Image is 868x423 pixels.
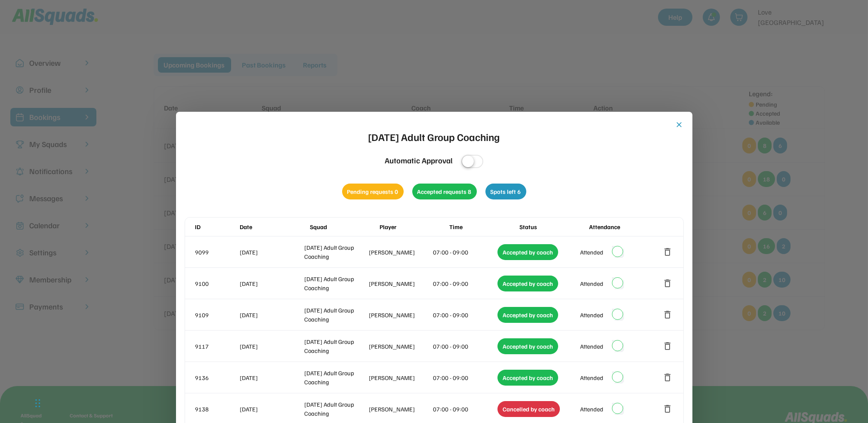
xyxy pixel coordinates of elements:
[195,310,238,319] div: 9109
[580,373,603,382] div: Attended
[195,248,238,257] div: 9099
[240,373,303,382] div: [DATE]
[195,405,238,414] div: 9138
[369,310,432,319] div: [PERSON_NAME]
[589,222,657,231] div: Attendance
[304,368,367,386] div: [DATE] Adult Group Coaching
[433,405,496,414] div: 07:00 - 09:00
[580,248,603,257] div: Attended
[497,401,560,417] div: Cancelled by coach
[368,129,500,144] div: [DATE] Adult Group Coaching
[580,279,603,288] div: Attended
[663,247,673,257] button: delete
[485,184,526,199] div: Spots left 6
[240,222,308,231] div: Date
[663,404,673,414] button: delete
[663,341,673,351] button: delete
[195,342,238,351] div: 9117
[497,307,558,323] div: Accepted by coach
[412,184,477,199] div: Accepted requests 8
[369,405,432,414] div: [PERSON_NAME]
[369,279,432,288] div: [PERSON_NAME]
[663,278,673,288] button: delete
[240,405,303,414] div: [DATE]
[240,248,303,257] div: [DATE]
[304,400,367,418] div: [DATE] Adult Group Coaching
[497,244,558,260] div: Accepted by coach
[304,337,367,355] div: [DATE] Adult Group Coaching
[433,310,496,319] div: 07:00 - 09:00
[433,279,496,288] div: 07:00 - 09:00
[663,310,673,320] button: delete
[385,155,453,166] div: Automatic Approval
[580,310,603,319] div: Attended
[195,373,238,382] div: 9136
[304,306,367,324] div: [DATE] Adult Group Coaching
[497,370,558,386] div: Accepted by coach
[675,120,684,129] button: close
[342,184,404,199] div: Pending requests 0
[240,279,303,288] div: [DATE]
[240,342,303,351] div: [DATE]
[433,248,496,257] div: 07:00 - 09:00
[580,405,603,414] div: Attended
[449,222,517,231] div: Time
[195,279,238,288] div: 9100
[433,342,496,351] div: 07:00 - 09:00
[304,243,367,261] div: [DATE] Adult Group Coaching
[497,338,558,354] div: Accepted by coach
[369,248,432,257] div: [PERSON_NAME]
[240,310,303,319] div: [DATE]
[369,342,432,351] div: [PERSON_NAME]
[304,274,367,292] div: [DATE] Adult Group Coaching
[580,342,603,351] div: Attended
[433,373,496,382] div: 07:00 - 09:00
[310,222,378,231] div: Squad
[497,276,558,291] div: Accepted by coach
[380,222,448,231] div: Player
[369,373,432,382] div: [PERSON_NAME]
[519,222,587,231] div: Status
[663,372,673,383] button: delete
[195,222,238,231] div: ID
